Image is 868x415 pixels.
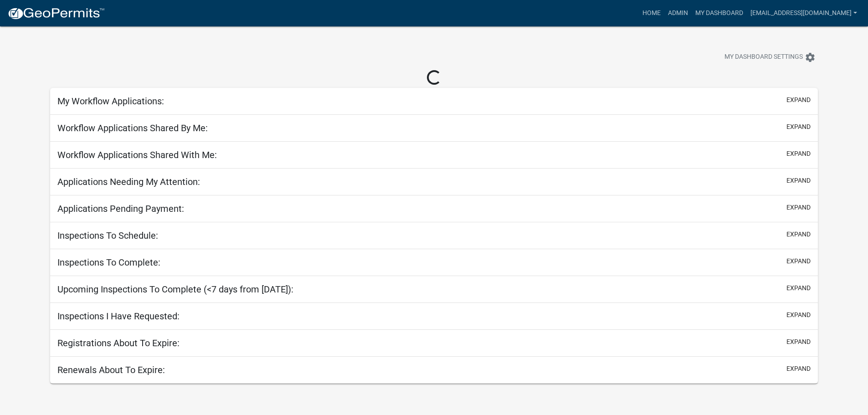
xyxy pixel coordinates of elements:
[786,310,811,320] button: expand
[57,230,158,241] h5: Inspections To Schedule:
[692,5,747,22] a: My Dashboard
[786,95,811,105] button: expand
[805,52,816,63] i: settings
[786,230,811,239] button: expand
[747,5,861,22] a: [EMAIL_ADDRESS][DOMAIN_NAME]
[717,48,823,66] button: My Dashboard Settingssettings
[786,122,811,132] button: expand
[57,284,293,295] h5: Upcoming Inspections To Complete (<7 days from [DATE]):
[639,5,664,22] a: Home
[57,123,208,133] h5: Workflow Applications Shared By Me:
[57,149,217,160] h5: Workflow Applications Shared With Me:
[57,96,164,107] h5: My Workflow Applications:
[724,52,803,63] span: My Dashboard Settings
[786,149,811,159] button: expand
[57,338,180,348] h5: Registrations About To Expire:
[786,176,811,185] button: expand
[786,283,811,293] button: expand
[57,203,184,214] h5: Applications Pending Payment:
[786,203,811,212] button: expand
[57,311,180,322] h5: Inspections I Have Requested:
[57,364,165,375] h5: Renewals About To Expire:
[786,364,811,374] button: expand
[57,176,200,187] h5: Applications Needing My Attention:
[664,5,692,22] a: Admin
[57,257,160,268] h5: Inspections To Complete:
[786,256,811,266] button: expand
[786,337,811,347] button: expand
